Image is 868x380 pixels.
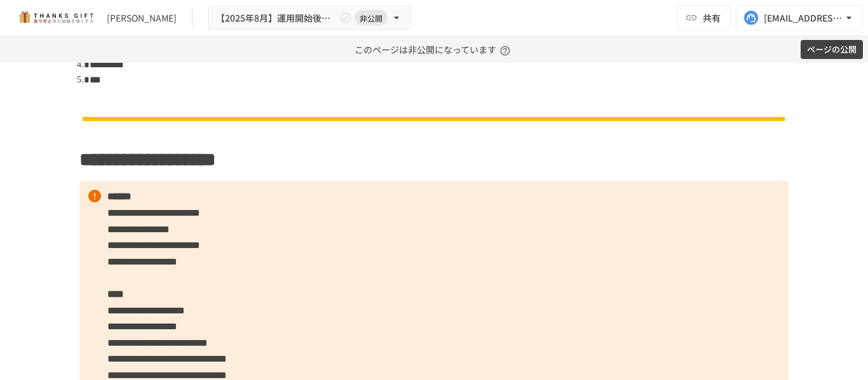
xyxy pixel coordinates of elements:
span: 【2025年8月】運用開始後振り返りミーティング [216,10,337,26]
img: n6GUNqEHdaibHc1RYGm9WDNsCbxr1vBAv6Dpu1pJovz [79,115,789,123]
div: [EMAIL_ADDRESS][DOMAIN_NAME] [764,10,843,26]
p: このページは非公開になっています [355,36,514,63]
button: ページの公開 [801,40,863,60]
img: mMP1OxWUAhQbsRWCurg7vIHe5HqDpP7qZo7fRoNLXQh [15,8,97,28]
span: 非公開 [355,11,388,25]
div: [PERSON_NAME] [107,11,177,25]
button: 【2025年8月】運用開始後振り返りミーティング非公開 [208,6,411,30]
button: [EMAIL_ADDRESS][DOMAIN_NAME] [736,5,863,30]
button: 共有 [677,5,731,30]
span: 共有 [703,11,721,25]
